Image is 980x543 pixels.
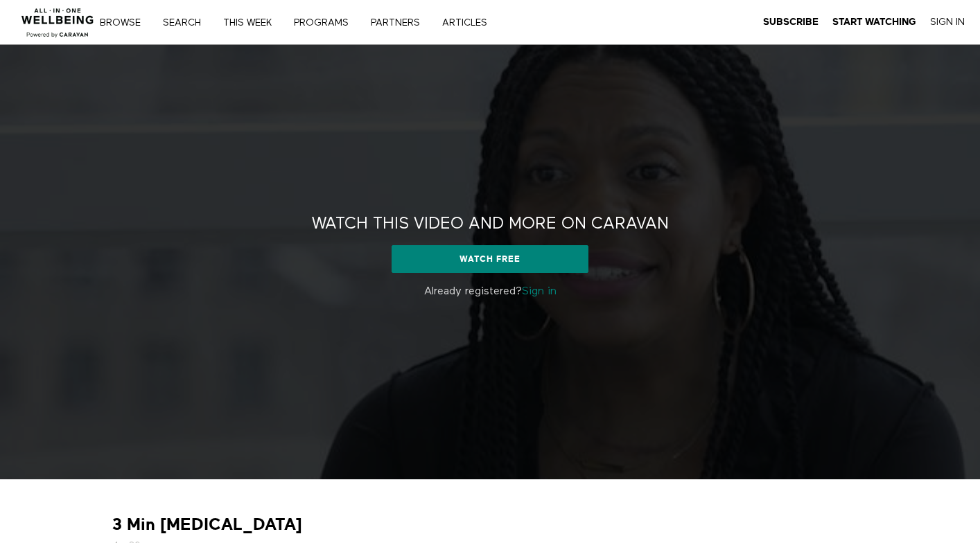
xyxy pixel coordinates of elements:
strong: 3 Min [MEDICAL_DATA] [112,514,302,535]
a: Sign in [522,286,557,297]
a: Start Watching [832,16,916,28]
a: Search [158,18,216,28]
a: PROGRAMS [289,18,363,28]
a: THIS WEEK [218,18,286,28]
a: Sign In [930,16,965,28]
nav: Primary [110,15,516,29]
p: Already registered? [286,283,694,300]
h2: Watch this video and more on CARAVAN [312,213,669,235]
a: Subscribe [763,16,819,28]
strong: Start Watching [832,17,916,27]
a: Browse [95,18,155,28]
a: Watch free [392,245,588,273]
a: ARTICLES [437,18,502,28]
a: PARTNERS [366,18,435,28]
strong: Subscribe [763,17,819,27]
